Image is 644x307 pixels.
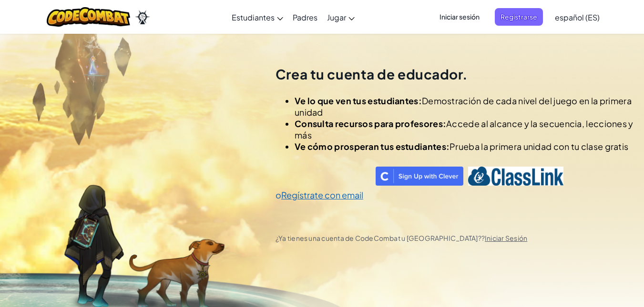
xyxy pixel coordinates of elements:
a: Regístrate con email [281,189,363,200]
span: Estudiantes [232,12,275,22]
span: Demostración de cada nivel del juego en la primera unidad [295,95,632,118]
a: español (ES) [550,4,604,30]
span: Ve lo que ven tus estudiantes: [295,95,422,106]
h2: Crea tu cuenta de educador. [276,65,637,83]
span: ¿Ya tienes una cuenta de CodeCombat u [GEOGRAPHIC_DATA]?? [276,234,527,242]
button: Iniciar sesión [434,8,485,26]
a: Jugar [322,4,359,30]
img: Logotipo de CodeCombat [47,7,130,27]
span: Ve cómo prosperan tus estudiantes: [295,141,450,152]
a: Padres [288,4,322,30]
button: Registrarse [495,8,543,26]
iframe: Cuadro de diálogo Iniciar sesión con Google [448,10,634,116]
img: classlink-logo-text.png [468,167,563,186]
span: Consulta recursos para profesores: [295,118,446,129]
img: Ozaria [135,10,150,24]
span: o [276,189,281,200]
a: Iniciar Sesión [485,234,527,242]
span: Accede al alcance y la secuencia, lecciones y más [295,118,634,140]
img: clever_sso_button@2x.png [376,167,463,186]
span: Prueba la primera unidad con tu clase gratis [450,141,628,152]
span: Jugar [327,12,346,22]
iframe: Botón Iniciar sesión con Google [271,166,387,187]
a: Estudiantes [227,4,288,30]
